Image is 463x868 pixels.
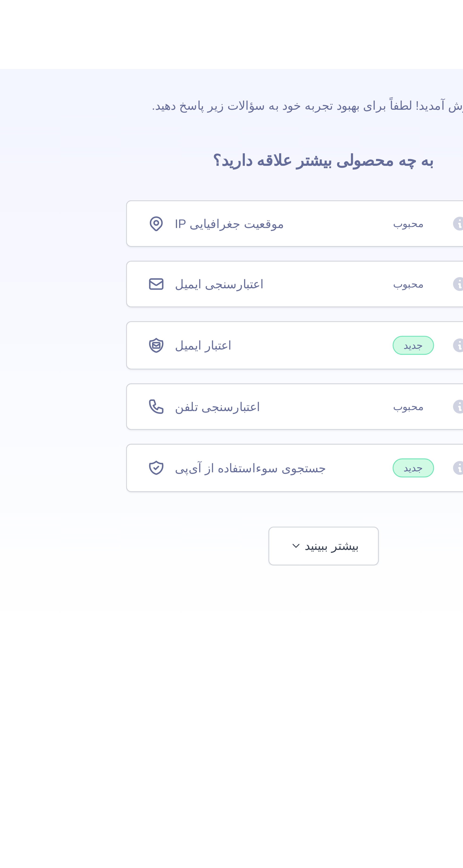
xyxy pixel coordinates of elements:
img: لوگوی انتزاعی [8,6,38,12]
font: جدید [254,93,259,96]
font: موقعیت جغرافیایی IP [191,59,221,63]
font: به چه محصولی بیشتر علاقه دارید؟ [201,42,262,46]
button: بیشتر ببینید [216,144,247,155]
font: اعتبارسنجی تلفن [191,110,214,113]
font: محبوب [251,76,259,79]
font: جستجوی سوءاستفاده از آی‌پی [191,126,233,130]
font: 👋 خوش آمدید! لطفاً برای بهبود تجربه خود به سؤالات زیر پاسخ دهید. [185,27,278,31]
font: محبوب [251,60,259,63]
iframe: پشتیبانی مشتری را تغییر دهید [397,849,454,859]
font: جدید [254,127,259,130]
font: بیشتر ببینید [226,148,241,151]
font: اعتبارسنجی ایمیل [191,76,215,80]
font: محبوب [251,110,259,113]
font: اعتبار ایمیل [191,93,207,96]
